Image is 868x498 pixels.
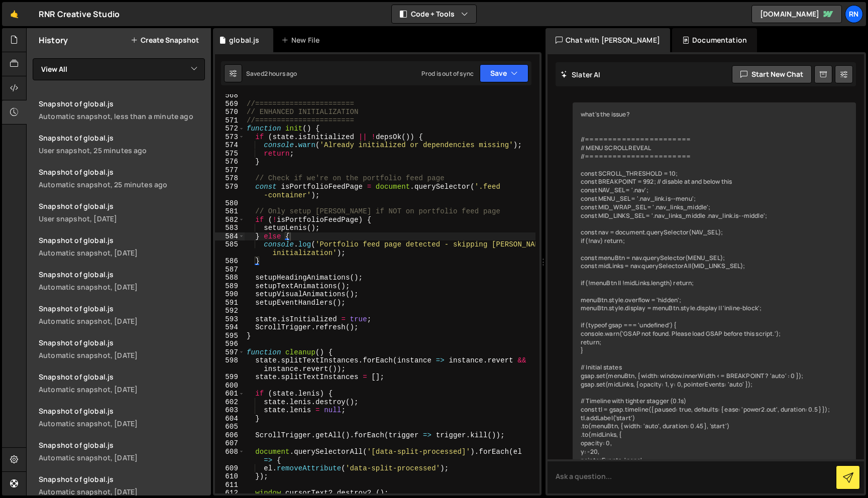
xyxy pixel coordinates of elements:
[215,100,245,108] div: 569
[39,180,205,189] div: Automatic snapshot, 25 minutes ago
[215,398,245,407] div: 602
[215,290,245,299] div: 590
[215,315,245,324] div: 593
[39,316,205,326] div: Automatic snapshot, [DATE]
[215,299,245,307] div: 591
[39,270,205,279] div: Snapshot of global.js
[39,474,205,484] div: Snapshot of global.js
[33,195,211,229] a: Snapshot of global.js User snapshot, [DATE]
[215,158,245,166] div: 576
[215,216,245,224] div: 582
[39,35,68,46] h2: History
[215,448,245,464] div: 608
[39,167,205,177] div: Snapshot of global.js
[215,323,245,332] div: 594
[215,116,245,125] div: 571
[39,214,205,223] div: User snapshot, [DATE]
[33,229,211,264] a: Snapshot of global.js Automatic snapshot, [DATE]
[215,141,245,150] div: 574
[215,183,245,199] div: 579
[215,125,245,133] div: 572
[215,133,245,142] div: 573
[215,207,245,216] div: 581
[215,489,245,497] div: 612
[215,390,245,398] div: 601
[392,5,476,23] button: Code + Tools
[546,28,670,52] div: Chat with [PERSON_NAME]
[39,453,205,462] div: Automatic snapshot, [DATE]
[215,266,245,274] div: 587
[264,69,297,78] div: 2 hours ago
[215,332,245,340] div: 595
[39,133,205,143] div: Snapshot of global.js
[39,406,205,416] div: Snapshot of global.js
[39,440,205,450] div: Snapshot of global.js
[33,93,211,127] a: Snapshot of global.jsAutomatic snapshot, less than a minute ago
[39,235,205,245] div: Snapshot of global.js
[39,201,205,211] div: Snapshot of global.js
[672,28,757,52] div: Documentation
[215,423,245,431] div: 605
[215,439,245,448] div: 607
[215,274,245,282] div: 588
[215,340,245,348] div: 596
[39,419,205,428] div: Automatic snapshot, [DATE]
[215,174,245,183] div: 578
[215,240,245,257] div: 585
[39,282,205,292] div: Automatic snapshot, [DATE]
[215,282,245,291] div: 589
[215,150,245,158] div: 575
[215,464,245,473] div: 609
[215,406,245,415] div: 603
[33,434,211,468] a: Snapshot of global.js Automatic snapshot, [DATE]
[215,108,245,116] div: 570
[215,224,245,232] div: 583
[33,127,211,161] a: Snapshot of global.js User snapshot, 25 minutes ago
[215,257,245,266] div: 586
[33,161,211,195] a: Snapshot of global.js Automatic snapshot, 25 minutes ago
[215,348,245,357] div: 597
[39,350,205,360] div: Automatic snapshot, [DATE]
[33,400,211,434] a: Snapshot of global.js Automatic snapshot, [DATE]
[39,372,205,382] div: Snapshot of global.js
[561,70,601,79] h2: Slater AI
[215,373,245,382] div: 599
[39,8,120,20] div: RNR Creative Studio
[39,99,205,108] div: Snapshot of global.js
[39,338,205,347] div: Snapshot of global.js
[215,356,245,373] div: 598
[281,35,323,45] div: New File
[33,366,211,400] a: Snapshot of global.js Automatic snapshot, [DATE]
[215,431,245,440] div: 606
[33,298,211,332] a: Snapshot of global.js Automatic snapshot, [DATE]
[39,248,205,258] div: Automatic snapshot, [DATE]
[732,65,812,83] button: Start new chat
[215,91,245,100] div: 568
[229,35,259,45] div: global.js
[751,5,842,23] a: [DOMAIN_NAME]
[421,69,474,78] div: Prod is out of sync
[39,487,205,496] div: Automatic snapshot, [DATE]
[480,64,528,82] button: Save
[2,2,27,26] a: 🤙
[131,36,199,44] button: Create Snapshot
[39,111,205,121] div: Automatic snapshot, less than a minute ago
[215,415,245,423] div: 604
[39,304,205,313] div: Snapshot of global.js
[215,307,245,315] div: 592
[39,385,205,394] div: Automatic snapshot, [DATE]
[215,199,245,208] div: 580
[33,332,211,366] a: Snapshot of global.js Automatic snapshot, [DATE]
[215,382,245,390] div: 600
[246,69,297,78] div: Saved
[33,264,211,298] a: Snapshot of global.js Automatic snapshot, [DATE]
[39,146,205,155] div: User snapshot, 25 minutes ago
[215,232,245,241] div: 584
[215,481,245,489] div: 611
[215,166,245,175] div: 577
[845,5,863,23] a: RN
[215,472,245,481] div: 610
